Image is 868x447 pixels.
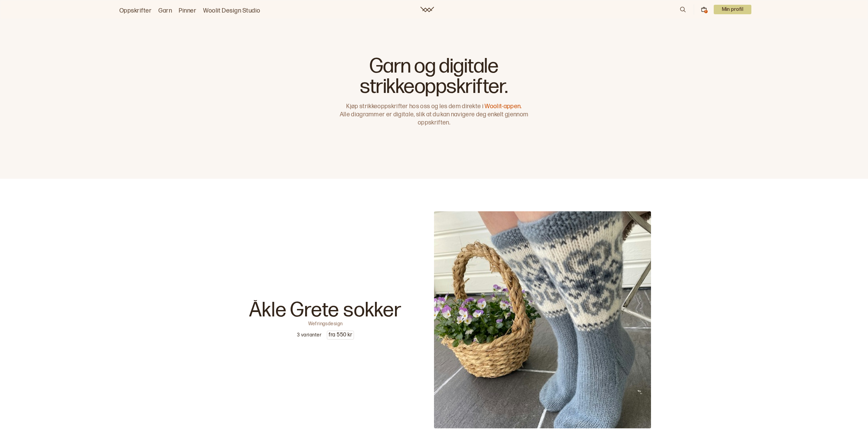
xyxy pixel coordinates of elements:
[336,56,532,97] h1: Garn og digitale strikkeoppskrifter.
[158,6,172,16] a: Garn
[179,6,196,16] a: Pinner
[336,102,532,127] p: Kjøp strikkeoppskrifter hos oss og les dem direkte i Alle diagrammer er digitale, slik at du kan ...
[119,6,152,16] a: Oppskrifter
[704,10,708,13] div: 3
[434,211,651,428] img: Wefringsdesign Caroline Nasjonalromantiske sokker som er inspirert av mammas gamle åkle. I Busker...
[485,103,521,110] a: Woolit-appen.
[420,7,434,12] a: Woolit
[714,5,752,14] p: Min profil
[249,300,402,320] p: Åkle Grete sokker
[297,332,321,338] p: 3 varianter
[701,6,707,13] button: 3
[203,6,260,16] a: Woolit Design Studio
[24,211,844,428] a: Wefringsdesign Caroline Nasjonalromantiske sokker som er inspirert av mammas gamle åkle. I Busker...
[327,331,354,339] p: fra 550 kr
[714,5,752,14] button: User dropdown
[308,320,343,325] p: Wefringsdesign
